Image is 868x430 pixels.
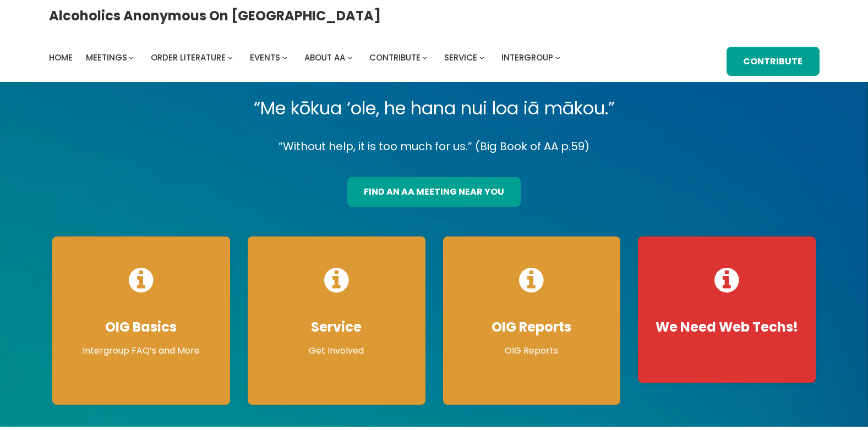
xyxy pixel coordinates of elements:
[250,50,280,65] a: Events
[282,55,287,60] button: Events submenu
[228,55,233,60] button: Order Literature submenu
[444,50,477,65] a: Service
[43,93,825,124] p: “Me kōkua ‘ole, he hana nui loa iā mākou.”
[422,55,427,60] button: Contribute submenu
[250,52,280,63] span: Events
[63,319,219,335] h4: OIG Basics
[727,47,819,76] a: Contribute
[369,50,421,65] a: Contribute
[369,52,421,63] span: Contribute
[501,52,553,63] span: Intergroup
[347,177,521,207] a: find an aa meeting near you
[151,52,226,63] span: Order Literature
[347,55,352,60] button: About AA submenu
[49,50,564,65] nav: Intergroup
[259,319,414,335] h4: Service
[444,52,477,63] span: Service
[43,137,825,156] p: “Without help, it is too much for us.” (Big Book of AA p.59)
[86,52,127,63] span: Meetings
[479,55,484,60] button: Service submenu
[49,50,73,65] a: Home
[555,55,560,60] button: Intergroup submenu
[304,50,345,65] a: About AA
[304,52,345,63] span: About AA
[49,4,381,27] a: Alcoholics Anonymous on [GEOGRAPHIC_DATA]
[49,52,73,63] span: Home
[501,50,553,65] a: Intergroup
[129,55,134,60] button: Meetings submenu
[63,344,219,357] p: Intergroup FAQ’s and More
[649,319,805,335] h4: We Need Web Techs!
[454,344,610,357] p: OIG Reports
[259,344,414,357] p: Get Involved
[454,319,610,335] h4: OIG Reports
[86,50,127,65] a: Meetings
